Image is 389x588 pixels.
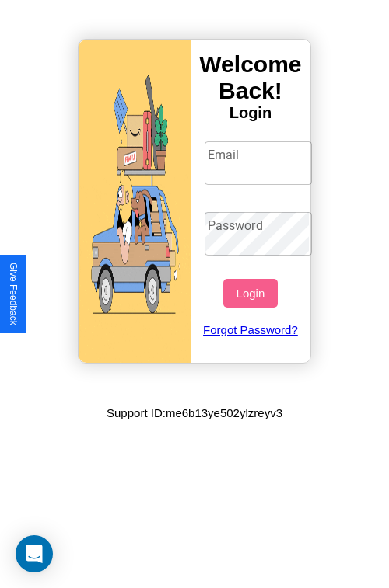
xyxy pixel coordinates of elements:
[16,535,53,572] div: Open Intercom Messenger
[191,51,310,104] h3: Welcome Back!
[8,263,19,325] div: Give Feedback
[223,279,277,308] button: Login
[107,402,282,423] p: Support ID: me6b13ye502ylzreyv3
[197,308,305,352] a: Forgot Password?
[79,40,191,363] img: gif
[191,104,310,122] h4: Login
